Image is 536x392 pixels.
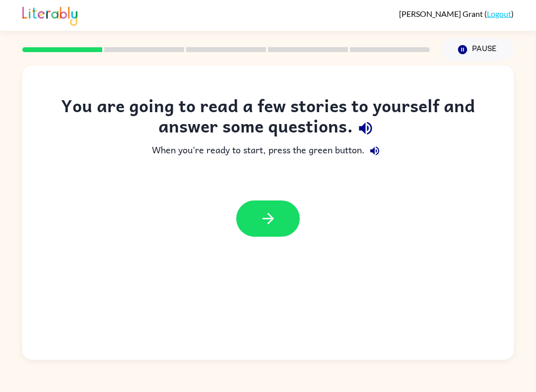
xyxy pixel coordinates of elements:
button: Pause [442,38,514,61]
span: [PERSON_NAME] Grant [399,9,484,18]
a: Logout [487,9,511,18]
div: When you're ready to start, press the green button. [42,141,494,161]
div: You are going to read a few stories to yourself and answer some questions. [42,95,494,141]
img: Literably [22,4,77,26]
div: ( ) [399,9,514,18]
